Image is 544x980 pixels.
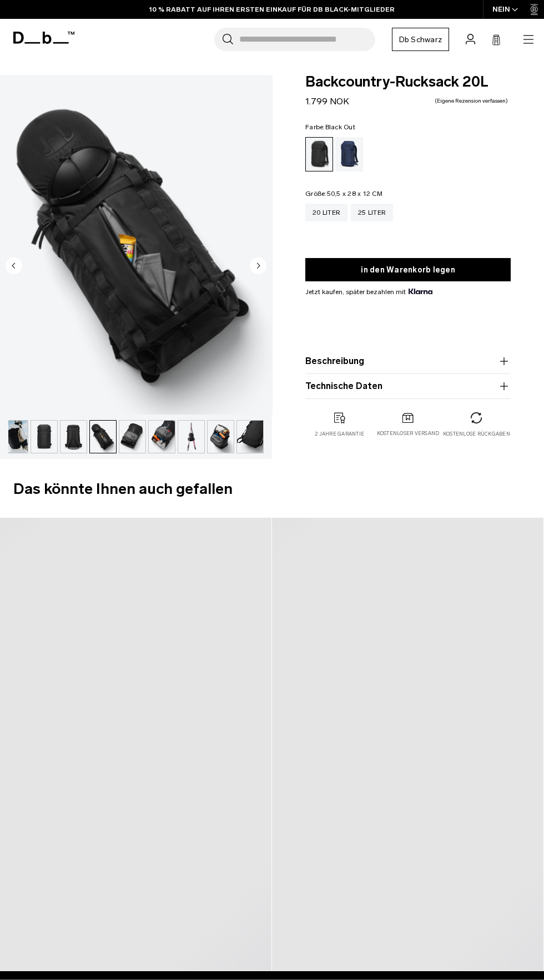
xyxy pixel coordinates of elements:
[305,123,325,131] font: Farbe:
[305,258,511,281] button: in den Warenkorb legen
[149,4,395,14] a: 10 % RABATT AUF IHREN ERSTEN EINKAUF FÜR DB BLACK-MITGLIEDER
[31,421,57,453] img: Backcountry-Rucksack 20L Black Out
[437,98,506,104] font: Eigene Rezension verfassen
[89,420,117,453] button: Backcountry-Rucksack 20L Black Out
[178,421,204,453] img: Backcountry-Rucksack 20L Black Out
[361,265,455,275] font: in den Warenkorb legen
[335,137,363,171] a: Blaue Stunde
[305,96,349,107] font: 1.799 NOK
[250,257,266,276] button: Nächste Folie
[236,420,264,453] button: Backcountry-Rucksack 20L Black Out
[305,380,511,393] button: Technische Daten
[327,190,382,198] font: 50,5 x 28 x 12 CM
[119,420,146,453] button: Backcountry-Rucksack 20L Black Out
[351,204,393,221] a: 25 Liter
[237,421,263,453] img: Backcountry-Rucksack 20L Black Out
[305,288,406,296] font: Jetzt kaufen, später bezahlen mit
[305,190,327,198] font: Größe:
[377,430,440,436] font: Kostenloser Versand
[31,420,58,453] button: Backcountry-Rucksack 20L Black Out
[90,421,116,453] img: Backcountry-Rucksack 20L Black Out
[399,35,442,44] font: Db Schwarz
[325,123,355,131] font: Black Out
[60,420,87,453] button: Backcountry-Rucksack 20L Black Out
[208,421,234,453] img: Backcountry-Rucksack 20L Black Out
[119,421,145,453] img: Backcountry-Rucksack 20L Black Out
[409,289,432,294] img: {"height" => 20, "alt" => "Klarna"}
[305,381,382,391] font: Technische Daten
[13,480,233,498] font: Das könnte Ihnen auch gefallen
[305,73,488,90] font: Backcountry-Rucksack 20L
[1,420,28,453] button: Backcountry-Rucksack 20L Black Out
[149,6,395,13] font: 10 % RABATT AUF IHREN ERSTEN EINKAUF FÜR DB BLACK-MITGLIEDER
[178,420,205,453] button: Backcountry-Rucksack 20L Black Out
[2,421,28,453] img: Backcountry-Rucksack 20L Black Out
[6,257,22,276] button: Vorherige Folie
[305,137,333,171] a: Black Out
[149,421,175,453] img: Backcountry-Rucksack 20L Black Out
[61,421,87,453] img: Backcountry-Rucksack 20L Black Out
[305,356,364,366] font: Beschreibung
[443,431,510,437] font: Kostenlose Rückgaben
[305,355,511,368] button: Beschreibung
[492,5,510,13] font: NEIN
[305,204,347,221] a: 20 Liter
[207,420,234,453] button: Backcountry-Rucksack 20L Black Out
[148,420,175,453] button: Backcountry-Rucksack 20L Black Out
[392,28,450,51] a: Db Schwarz
[315,431,364,437] font: 2 Jahre Garantie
